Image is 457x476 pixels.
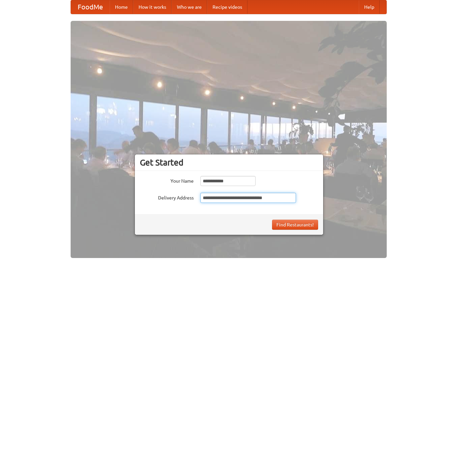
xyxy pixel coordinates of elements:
h3: Get Started [140,157,318,168]
a: Help [359,0,380,14]
a: Home [110,0,133,14]
a: FoodMe [71,0,110,14]
a: How it works [133,0,172,14]
button: Find Restaurants! [272,220,318,230]
a: Who we are [172,0,207,14]
a: Recipe videos [207,0,247,14]
label: Delivery Address [140,193,194,201]
label: Your Name [140,176,194,184]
